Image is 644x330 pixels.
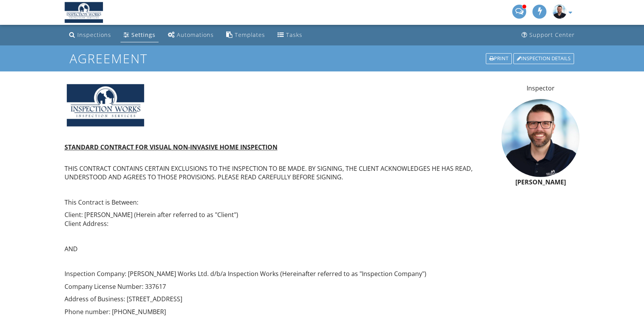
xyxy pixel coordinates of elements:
[513,53,574,64] div: Inspection Details
[65,155,492,181] p: THIS CONTRACT CONTAINS CERTAIN EXCLUSIONS TO THE INSPECTION TO BE MADE. BY SIGNING, THE CLIENT AC...
[553,5,567,19] img: david_headshot_w_bg.png
[65,295,492,303] p: Address of Business: [STREET_ADDRESS]
[235,31,265,38] div: Templates
[485,52,513,65] a: Print
[65,269,492,278] p: Inspection Company: [PERSON_NAME] Works Ltd. d/b/a Inspection Works (Hereinafter referred to as "...
[65,245,492,253] p: AND
[486,53,512,64] div: Print
[77,31,111,38] div: Inspections
[66,28,114,42] a: Inspections
[529,31,575,38] div: Support Center
[286,31,302,38] div: Tasks
[66,84,144,126] img: IW_logo_solid.jpg
[65,198,492,207] p: This Contract is Between:
[120,28,159,42] a: Settings
[177,31,214,38] div: Automations
[513,52,575,65] a: Inspection Details
[65,307,492,316] p: Phone number: [PHONE_NUMBER]
[223,28,268,42] a: Templates
[65,210,492,228] p: Client: [PERSON_NAME] (Herein after referred to as "Client") Client Address:
[165,28,217,42] a: Automations (Advanced)
[501,99,579,177] img: david_headshot_w_bg.png
[274,28,305,42] a: Tasks
[70,52,575,65] h1: Agreement
[501,84,579,92] p: Inspector
[65,143,277,151] u: STANDARD CONTRACT FOR VISUAL NON-INVASIVE HOME INSPECTION
[65,2,103,23] img: Inspection Works
[518,28,578,42] a: Support Center
[501,179,579,186] h6: [PERSON_NAME]
[131,31,155,38] div: Settings
[65,282,492,291] p: Company License Number: 337617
